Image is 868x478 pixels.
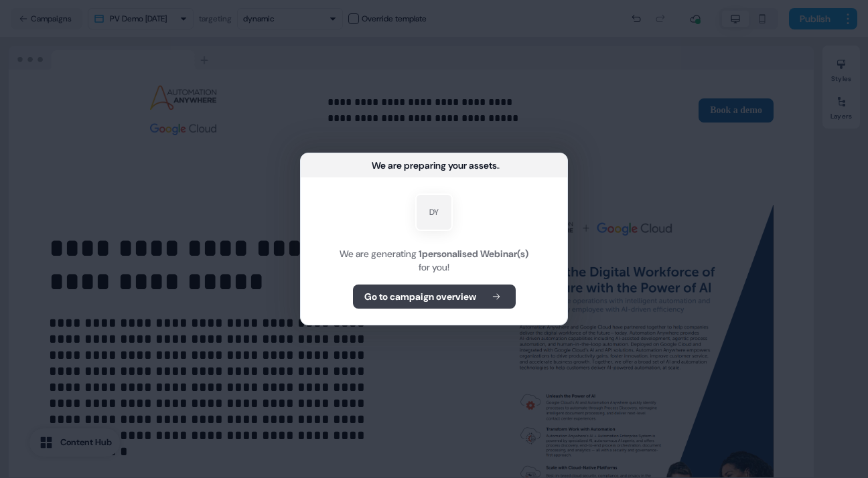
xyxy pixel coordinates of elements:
button: Go to campaign overview [353,285,516,309]
b: Go to campaign overview [364,290,476,303]
div: DY [429,206,439,219]
div: We are generating for you! [317,247,551,274]
div: ... [497,159,500,172]
b: 1 personalised Webinar(s) [419,248,528,260]
div: We are preparing your assets [372,159,497,172]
